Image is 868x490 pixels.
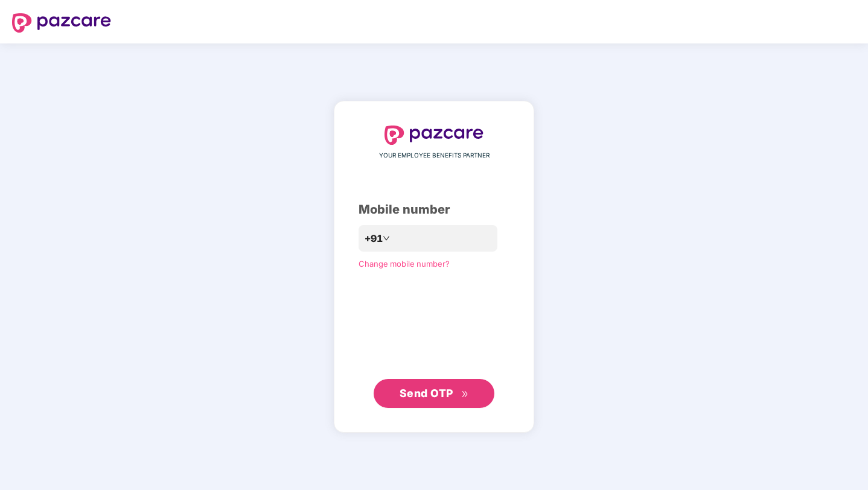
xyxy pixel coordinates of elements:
[374,379,494,408] button: Send OTPdouble-right
[359,259,450,269] a: Change mobile number?
[379,151,490,161] span: YOUR EMPLOYEE BENEFITS PARTNER
[359,200,509,219] div: Mobile number
[365,231,383,246] span: +91
[400,387,453,399] span: Send OTP
[383,235,390,242] span: down
[461,390,469,398] span: double-right
[385,126,483,145] img: logo
[12,13,111,33] img: logo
